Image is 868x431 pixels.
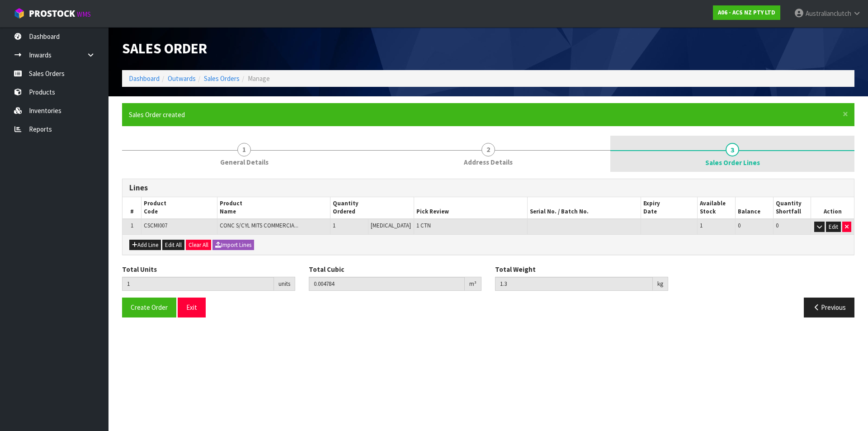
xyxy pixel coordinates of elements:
button: Create Order [122,298,176,317]
span: 1 [333,222,335,229]
button: Edit All [162,240,184,251]
h3: Lines [129,184,847,192]
div: kg [653,277,668,291]
span: 1 CTN [416,222,431,229]
th: Serial No. / Batch No. [528,197,641,219]
label: Total Weight [495,265,536,274]
span: 3 [726,143,739,156]
input: Total Cubic [309,277,465,291]
span: Sales Order Lines [705,158,760,167]
a: Sales Orders [204,74,240,83]
span: 0 [738,222,741,229]
span: Sales Order created [129,110,185,119]
th: # [123,197,142,219]
button: Add Line [129,240,161,251]
span: [MEDICAL_DATA] [371,222,411,229]
span: CSCMI007 [144,222,167,229]
span: 2 [481,143,495,156]
img: cube-alt.png [14,8,25,19]
th: Quantity Ordered [330,197,414,219]
span: Australianclutch [806,9,851,18]
span: 1 [131,222,133,229]
span: 1 [700,222,703,229]
div: units [274,277,295,291]
button: Edit [826,222,841,232]
button: Exit [178,298,206,317]
span: General Details [220,157,269,167]
input: Total Units [122,277,274,291]
span: Manage [248,74,270,83]
span: × [843,108,848,120]
th: Product Name [217,197,330,219]
a: Outwards [168,74,196,83]
span: Sales Order [122,39,207,57]
th: Quantity Shortfall [773,197,811,219]
th: Action [811,197,854,219]
button: Clear All [186,240,211,251]
div: m³ [465,277,481,291]
label: Total Units [122,265,157,274]
small: WMS [77,10,91,19]
th: Pick Review [414,197,528,219]
span: 1 [237,143,251,156]
span: ProStock [29,8,75,19]
a: Dashboard [129,74,160,83]
span: Sales Order Lines [122,172,854,324]
th: Product Code [142,197,217,219]
label: Total Cubic [309,265,344,274]
th: Expiry Date [641,197,698,219]
span: Create Order [131,303,168,312]
input: Total Weight [495,277,653,291]
span: 0 [776,222,778,229]
button: Previous [804,298,854,317]
span: CONC S/CYL MITS COMMERCIA... [220,222,298,229]
th: Balance [736,197,774,219]
th: Available Stock [698,197,736,219]
button: Import Lines [212,240,254,251]
span: Address Details [464,157,513,167]
strong: A06 - ACS NZ PTY LTD [718,9,775,16]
